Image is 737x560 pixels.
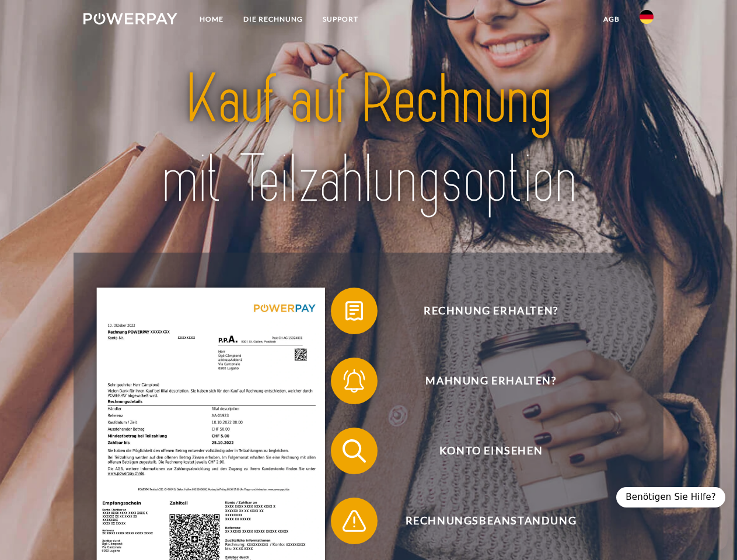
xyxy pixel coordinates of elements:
button: Mahnung erhalten? [331,358,634,404]
button: Konto einsehen [331,428,634,474]
a: agb [593,9,630,30]
img: qb_bell.svg [340,366,369,395]
img: de [640,10,654,24]
a: DIE RECHNUNG [233,9,313,30]
iframe: Button to launch messaging window [690,513,728,551]
span: Rechnungsbeanstandung [348,498,634,544]
button: Rechnung erhalten? [331,288,634,334]
span: Konto einsehen [348,428,634,474]
a: SUPPORT [313,9,368,30]
button: Rechnungsbeanstandung [331,498,634,544]
span: Mahnung erhalten? [348,358,634,404]
img: qb_search.svg [340,436,369,466]
div: Benötigen Sie Hilfe? [616,487,725,508]
span: Rechnung erhalten? [348,288,634,334]
img: logo-powerpay-white.svg [83,13,177,24]
img: title-powerpay_de.svg [111,56,626,223]
img: qb_bill.svg [340,296,369,325]
a: Home [190,9,233,30]
img: qb_warning.svg [340,506,369,535]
